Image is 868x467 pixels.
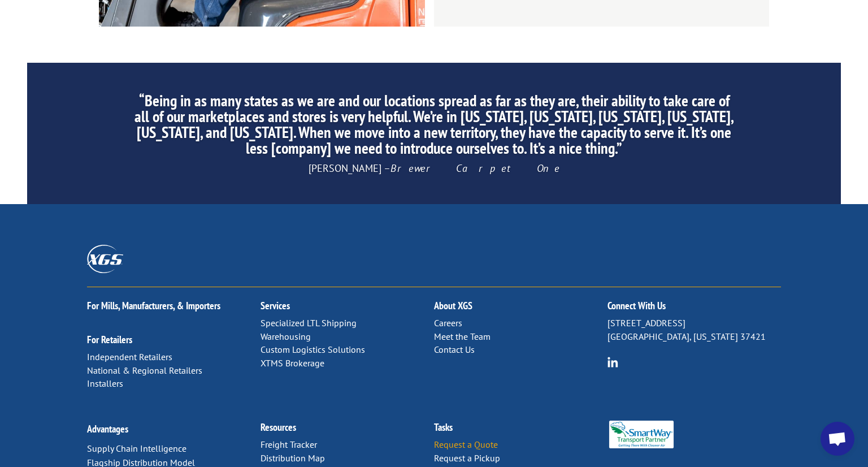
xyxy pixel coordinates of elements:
a: Careers [434,317,462,328]
a: Installers [87,378,123,389]
div: Open chat [821,422,854,456]
span: [PERSON_NAME] – [309,162,560,175]
p: [STREET_ADDRESS] [GEOGRAPHIC_DATA], [US_STATE] 37421 [607,317,781,344]
a: For Mills, Manufacturers, & Importers [87,299,220,312]
h2: “Being in as many states as we are and our locations spread as far as they are, their ability to ... [133,93,735,162]
a: XTMS Brokerage [261,357,324,369]
a: Contact Us [434,344,475,355]
a: Independent Retailers [87,351,172,362]
a: Meet the Team [434,331,491,342]
a: About XGS [434,299,472,312]
a: Specialized LTL Shipping [261,317,357,328]
img: group-6 [607,357,618,367]
a: Warehousing [261,331,311,342]
img: XGS_Logos_ALL_2024_All_White [87,245,123,273]
h2: Tasks [434,422,607,438]
a: Custom Logistics Solutions [261,344,365,355]
img: Smartway_Logo [607,421,675,448]
em: Brewer Carpet One [390,162,560,175]
a: Advantages [87,422,128,435]
a: Request a Quote [434,439,498,450]
a: Freight Tracker [261,439,317,450]
a: Request a Pickup [434,452,500,464]
a: Resources [261,421,296,434]
a: National & Regional Retailers [87,365,202,376]
h2: Connect With Us [607,301,781,317]
a: Distribution Map [261,452,325,464]
a: Services [261,299,290,312]
a: Supply Chain Intelligence [87,443,186,454]
a: For Retailers [87,333,132,346]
